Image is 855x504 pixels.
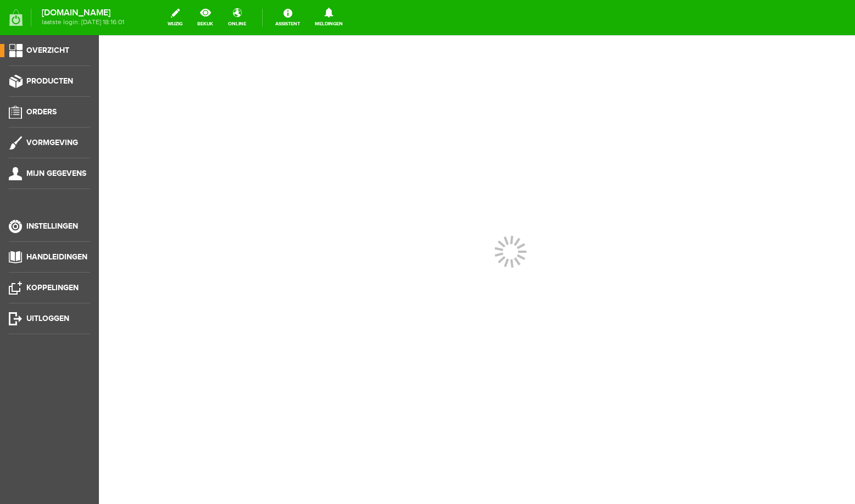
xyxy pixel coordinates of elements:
[161,5,189,30] a: wijzig
[26,283,79,292] span: Koppelingen
[26,138,78,147] span: Vormgeving
[26,221,78,231] span: Instellingen
[26,107,57,117] span: Orders
[26,46,69,55] span: Overzicht
[26,169,86,178] span: Mijn gegevens
[221,5,253,30] a: online
[42,19,124,25] span: laatste login: [DATE] 18:16:01
[191,5,220,30] a: bekijk
[26,314,69,323] span: Uitloggen
[308,5,349,30] a: Meldingen
[26,76,73,86] span: Producten
[26,252,87,262] span: Handleidingen
[269,5,307,30] a: Assistent
[42,10,124,16] strong: [DOMAIN_NAME]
